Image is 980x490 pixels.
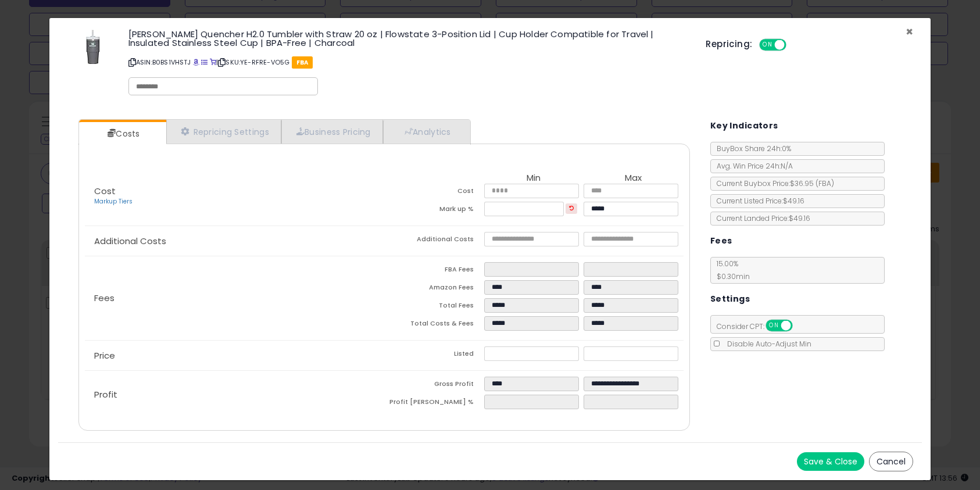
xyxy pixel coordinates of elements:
td: Cost [384,184,484,202]
p: Cost [85,187,384,206]
span: 15.00 % [711,259,750,281]
button: Cancel [869,452,913,471]
a: Repricing Settings [166,120,281,144]
p: Profit [85,390,384,399]
a: Costs [79,122,165,145]
span: Current Buybox Price: [711,178,834,188]
th: Max [584,173,684,184]
td: Total Fees [384,298,484,316]
a: Your listing only [210,58,216,67]
span: Consider CPT: [711,321,808,331]
td: FBA Fees [384,262,484,280]
a: Business Pricing [281,120,383,144]
span: FBA [292,56,313,69]
h3: [PERSON_NAME] Quencher H2.0 Tumbler with Straw 20 oz | Flowstate 3-Position Lid | Cup Holder Comp... [128,30,689,47]
p: ASIN: B0BS1VHSTJ | SKU: YE-RFRE-VO5G [128,53,689,71]
td: Additional Costs [384,232,484,250]
span: OFF [791,321,809,331]
span: Avg. Win Price 24h: N/A [711,161,793,171]
span: ON [761,40,775,50]
td: Mark up % [384,202,484,220]
td: Listed [384,346,484,364]
a: All offer listings [201,58,208,67]
p: Additional Costs [85,237,384,246]
h5: Repricing: [706,40,752,49]
button: Save & Close [797,452,864,471]
span: ( FBA ) [816,178,834,188]
span: $0.30 min [711,271,750,281]
td: Amazon Fees [384,280,484,298]
h5: Settings [710,292,750,306]
th: Min [484,173,584,184]
span: × [906,23,913,40]
span: Disable Auto-Adjust Min [721,339,811,349]
p: Fees [85,294,384,303]
span: ON [767,321,781,331]
p: Price [85,351,384,360]
td: Profit [PERSON_NAME] % [384,395,484,413]
img: 31WkYU4ruyL._SL60_.jpg [86,30,100,65]
span: Current Landed Price: $49.16 [711,213,810,223]
span: $36.95 [790,178,834,188]
span: BuyBox Share 24h: 0% [711,144,791,153]
h5: Key Indicators [710,119,778,133]
a: Analytics [383,120,469,144]
td: Total Costs & Fees [384,316,484,334]
span: Current Listed Price: $49.16 [711,196,804,206]
h5: Fees [710,234,732,248]
span: OFF [785,40,803,50]
td: Gross Profit [384,377,484,395]
a: BuyBox page [193,58,199,67]
a: Markup Tiers [94,197,133,206]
